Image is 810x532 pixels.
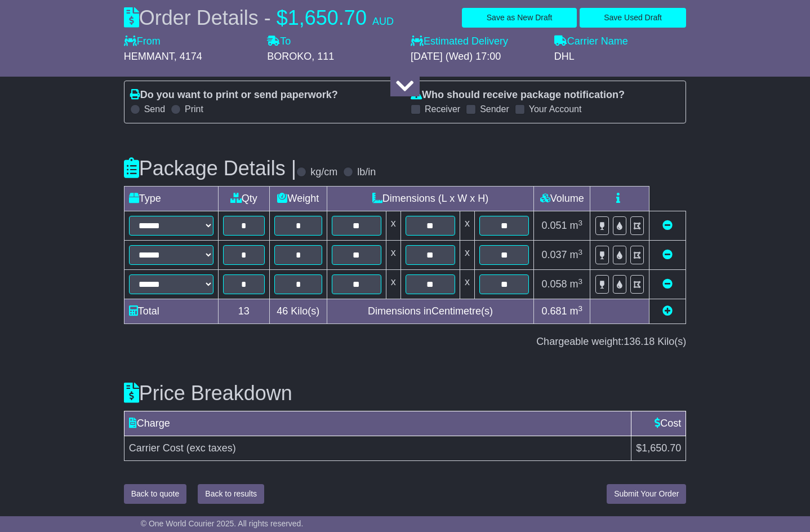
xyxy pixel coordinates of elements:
td: Charge [124,411,631,436]
label: To [267,36,291,48]
span: (exc taxes) [186,442,236,454]
div: [DATE] (Wed) 17:00 [411,51,543,63]
span: Carrier Cost [129,442,184,454]
span: 0.037 [542,249,567,260]
a: Remove this item [662,278,673,290]
label: From [124,36,161,48]
sup: 3 [578,304,583,313]
span: , 4174 [174,51,202,62]
span: 1,650.70 [288,6,367,29]
span: $1,650.70 [636,442,681,454]
h3: Package Details | [124,157,297,180]
td: x [386,270,400,299]
td: x [386,241,400,270]
td: 13 [218,299,269,324]
span: © One World Courier 2025. All rights reserved. [141,519,304,528]
span: , 111 [311,51,334,62]
td: Cost [631,411,686,436]
div: Order Details - [124,6,394,30]
td: Kilo(s) [270,299,327,324]
td: x [460,211,475,241]
button: Back to results [198,484,264,504]
span: m [570,305,583,317]
td: x [460,270,475,299]
span: 0.681 [542,305,567,317]
label: Receiver [425,104,460,114]
td: Dimensions in Centimetre(s) [327,299,534,324]
td: Weight [270,187,327,211]
div: Chargeable weight: Kilo(s) [124,336,687,348]
span: m [570,220,583,231]
label: Sender [480,104,509,114]
a: Remove this item [662,220,673,231]
span: m [570,249,583,260]
button: Save Used Draft [580,8,686,28]
button: Submit Your Order [607,484,686,504]
span: m [570,278,583,290]
sup: 3 [578,248,583,256]
td: x [460,241,475,270]
td: Total [124,299,218,324]
label: Carrier Name [554,36,628,48]
td: Dimensions (L x W x H) [327,187,534,211]
span: Submit Your Order [614,489,679,498]
label: lb/in [357,166,376,179]
div: DHL [554,51,687,63]
label: Do you want to print or send paperwork? [130,89,338,101]
td: Qty [218,187,269,211]
td: x [386,211,400,241]
td: Volume [534,187,590,211]
h3: Price Breakdown [124,382,687,405]
span: AUD [372,16,394,27]
button: Back to quote [124,484,187,504]
a: Remove this item [662,249,673,260]
span: BOROKO [267,51,311,62]
sup: 3 [578,219,583,227]
span: $ [277,6,288,29]
label: Estimated Delivery [411,36,543,48]
a: Add new item [662,305,673,317]
label: Your Account [529,104,582,114]
sup: 3 [578,277,583,286]
label: kg/cm [310,166,337,179]
span: 0.058 [542,278,567,290]
span: 0.051 [542,220,567,231]
button: Save as New Draft [462,8,576,28]
span: HEMMANT [124,51,174,62]
label: Send [144,104,165,114]
span: 136.18 [624,336,655,347]
label: Print [185,104,203,114]
span: 46 [277,305,288,317]
td: Type [124,187,218,211]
